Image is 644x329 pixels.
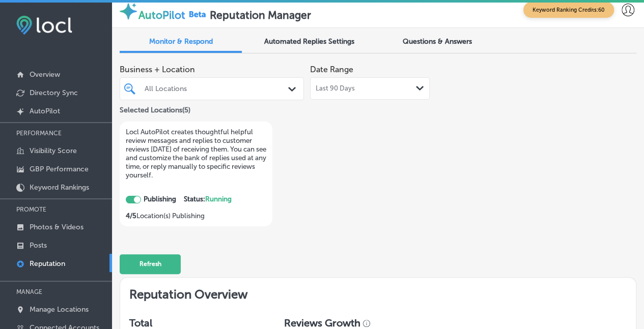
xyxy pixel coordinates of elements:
p: Posts [30,241,47,250]
img: autopilot-icon [118,1,138,21]
p: Manage Locations [30,305,89,314]
span: Keyword Ranking Credits: 60 [523,2,614,18]
label: AutoPilot [138,9,185,21]
p: Visibility Score [30,146,77,155]
label: Date Range [310,65,353,74]
label: Reputation Manager [210,9,311,21]
p: Reputation [30,259,65,268]
span: Business + Location [120,65,304,74]
p: Overview [30,70,60,79]
p: Keyword Rankings [30,183,89,192]
strong: Publishing [144,195,176,203]
span: Running [205,195,232,203]
button: Refresh [120,254,181,274]
span: Questions & Answers [403,37,472,46]
div: All Locations [145,84,289,93]
strong: Status: [184,195,232,203]
span: Automated Replies Settings [264,37,354,46]
span: Monitor & Respond [149,37,213,46]
p: GBP Performance [30,165,89,173]
strong: 4 / 5 [126,212,136,220]
p: Locl AutoPilot creates thoughtful helpful review messages and replies to customer reviews [DATE] ... [126,128,266,180]
img: fda3e92497d09a02dc62c9cd864e3231.png [16,16,72,35]
p: AutoPilot [30,107,60,115]
p: Location(s) Publishing [126,212,266,220]
p: Directory Sync [30,88,78,97]
p: Photos & Videos [30,223,83,231]
h3: Reviews Growth [284,317,360,329]
h2: Reputation Overview [120,278,636,308]
p: Selected Locations ( 5 ) [120,102,190,114]
span: Last 90 Days [316,84,355,93]
img: Beta [185,9,210,19]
